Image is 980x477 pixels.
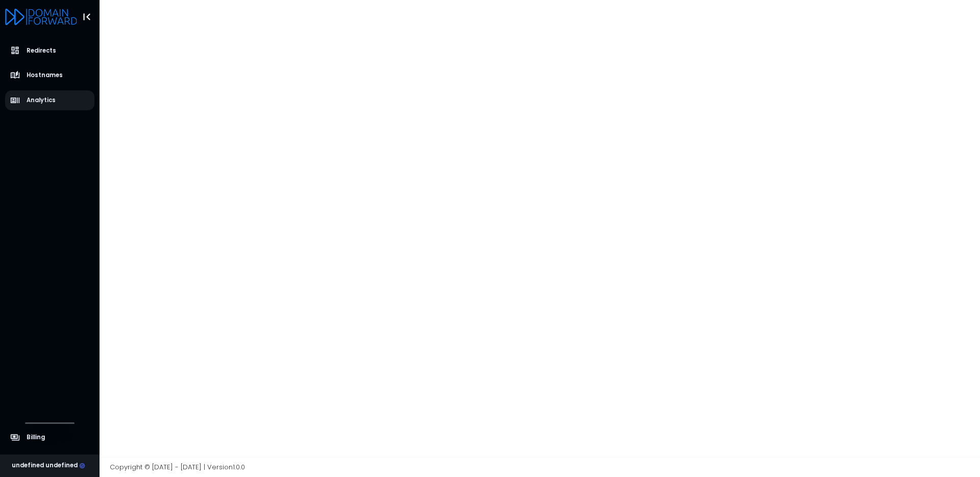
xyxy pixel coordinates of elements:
span: Redirects [27,46,56,55]
a: Logo [5,9,77,23]
span: Hostnames [27,71,63,80]
a: Redirects [5,41,95,61]
button: Toggle Aside [77,7,96,27]
span: Copyright © [DATE] - [DATE] | Version 1.0.0 [110,462,245,472]
span: Billing [27,433,45,442]
span: Analytics [27,96,56,105]
a: Hostnames [5,65,95,85]
a: Billing [5,427,95,447]
a: Analytics [5,90,95,110]
div: undefined undefined [12,461,85,470]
